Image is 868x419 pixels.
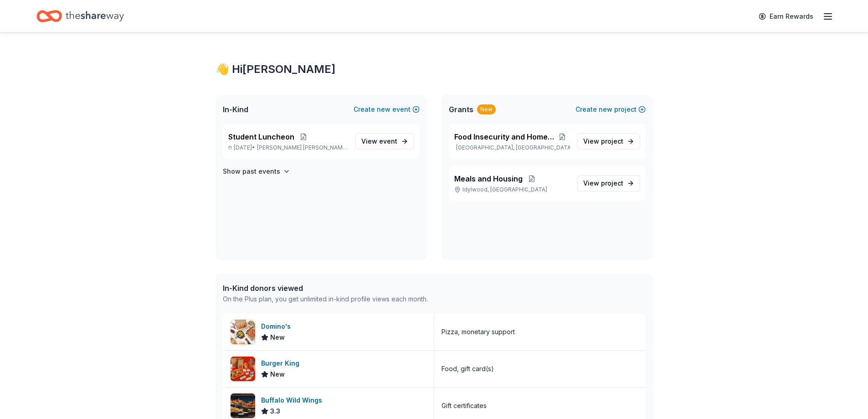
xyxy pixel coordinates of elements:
[261,395,326,406] div: Buffalo Wild Wings
[223,294,428,305] div: On the Plus plan, you get unlimited in-kind profile views each month.
[601,137,623,145] span: project
[354,104,420,115] button: Createnewevent
[270,369,285,380] span: New
[477,104,496,114] div: New
[361,136,397,147] span: View
[454,131,555,142] span: Food Insecurity and Homelessness
[231,320,255,344] img: Image for Domino's
[257,144,348,151] span: [PERSON_NAME] [PERSON_NAME], [GEOGRAPHIC_DATA]
[270,332,285,343] span: New
[223,283,428,294] div: In-Kind donors viewed
[577,175,640,191] a: View project
[449,104,473,115] span: Grants
[228,144,348,151] p: [DATE] •
[583,136,623,147] span: View
[355,133,414,150] a: View event
[442,400,487,411] div: Gift certificates
[379,137,397,145] span: event
[36,5,124,27] a: Home
[228,131,294,142] span: Student Luncheon
[454,144,570,151] p: [GEOGRAPHIC_DATA], [GEOGRAPHIC_DATA]
[231,357,255,381] img: Image for Burger King
[753,8,819,25] a: Earn Rewards
[223,166,290,177] button: Show past events
[270,406,280,417] span: 3.3
[261,358,303,369] div: Burger King
[377,104,390,115] span: new
[577,133,640,150] a: View project
[575,104,646,115] button: Createnewproject
[223,166,280,177] h4: Show past events
[442,326,515,337] div: Pizza, monetary support
[454,173,523,184] span: Meals and Housing
[454,186,570,193] p: Idylwood, [GEOGRAPHIC_DATA]
[231,393,255,418] img: Image for Buffalo Wild Wings
[223,104,248,115] span: In-Kind
[583,178,623,189] span: View
[442,363,494,374] div: Food, gift card(s)
[261,321,294,332] div: Domino's
[601,179,623,187] span: project
[599,104,612,115] span: new
[216,62,653,77] div: 👋 Hi [PERSON_NAME]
